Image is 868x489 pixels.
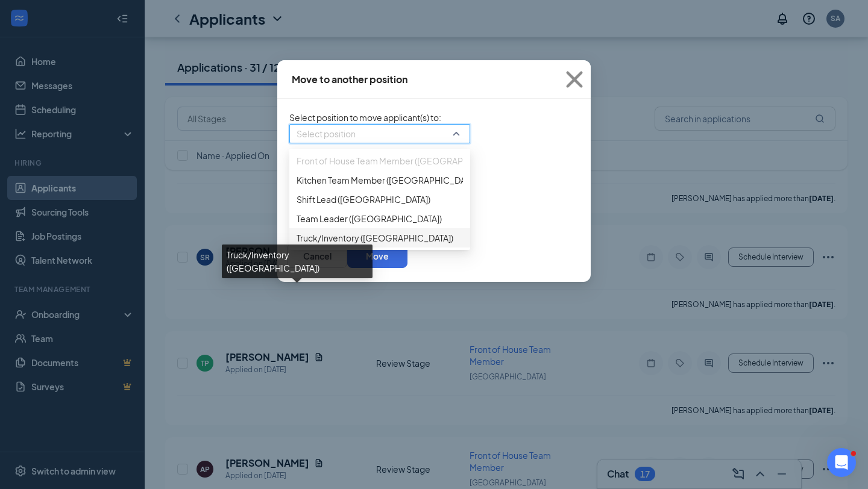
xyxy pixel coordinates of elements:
span: Kitchen Team Member ([GEOGRAPHIC_DATA]) [297,173,479,187]
button: Close [558,60,591,99]
svg: Cross [558,63,591,96]
div: Truck/Inventory ([GEOGRAPHIC_DATA]) [222,244,373,278]
span: Select position to move applicant(s) to : [289,112,441,123]
span: Front of House Team Member ([GEOGRAPHIC_DATA]) [297,154,508,167]
div: Move to another position [292,73,407,86]
iframe: Intercom live chat [827,448,856,477]
button: Move [347,244,407,268]
span: Truck/Inventory ([GEOGRAPHIC_DATA]) [297,231,453,244]
span: Team Leader ([GEOGRAPHIC_DATA]) [297,212,442,225]
span: Shift Lead ([GEOGRAPHIC_DATA]) [297,193,430,206]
